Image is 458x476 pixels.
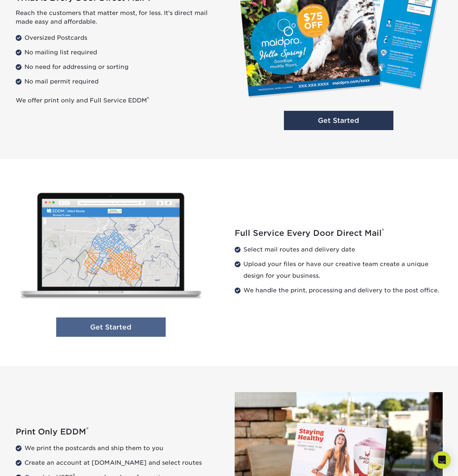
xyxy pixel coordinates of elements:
a: Get Started [56,317,166,337]
li: We print the postcards and ship them to you [16,442,224,454]
img: Full Service Every Door Direct Mail [10,186,212,309]
p: Reach the customers that matter most, for less. It's direct mail made easy and affordable. [16,9,224,26]
li: No need for addressing or sorting [16,61,224,73]
li: We handle the print, processing and delivery to the post office. [235,285,443,296]
li: No mail permit required [16,76,224,87]
li: Create an account at [DOMAIN_NAME] and select routes [16,457,224,469]
h2: Print Only EDDM [16,427,224,437]
sup: ® [86,426,89,433]
h2: Full Service Every Door Direct Mail [235,229,443,238]
sup: ® [382,227,384,234]
sup: ® [147,96,149,101]
li: No mailing list required [16,47,224,58]
p: We offer print only and Full Service EDDM [16,96,224,105]
a: Get Started [284,111,393,130]
li: Select mail routes and delivery date [235,244,443,255]
li: Oversized Postcards [16,32,224,44]
div: Open Intercom Messenger [433,451,451,469]
li: Upload your files or have our creative team create a unique design for your business. [235,258,443,282]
